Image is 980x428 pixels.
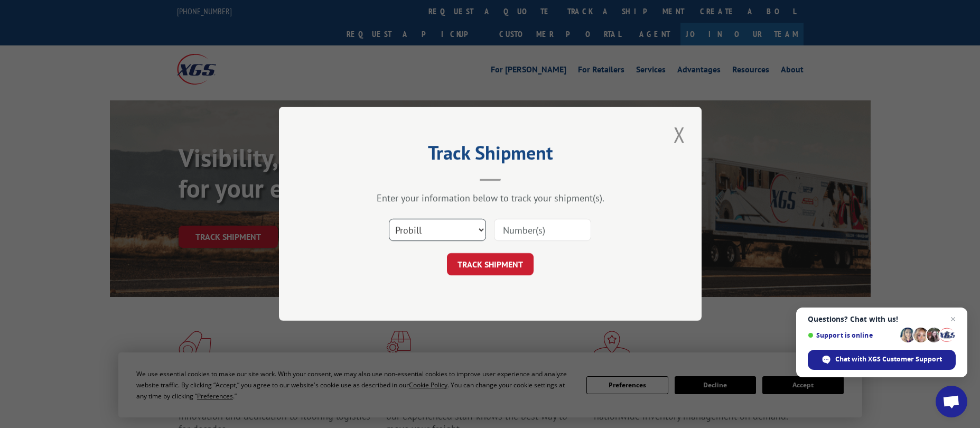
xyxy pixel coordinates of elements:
button: TRACK SHIPMENT [447,254,534,276]
span: Chat with XGS Customer Support [808,350,956,370]
h2: Track Shipment [332,145,649,165]
a: Open chat [936,386,967,417]
span: Chat with XGS Customer Support [835,355,942,364]
span: Support is online [808,331,897,339]
div: Enter your information below to track your shipment(s). [332,192,649,204]
button: Close modal [670,120,688,149]
span: Questions? Chat with us! [808,315,956,323]
input: Number(s) [494,219,591,241]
